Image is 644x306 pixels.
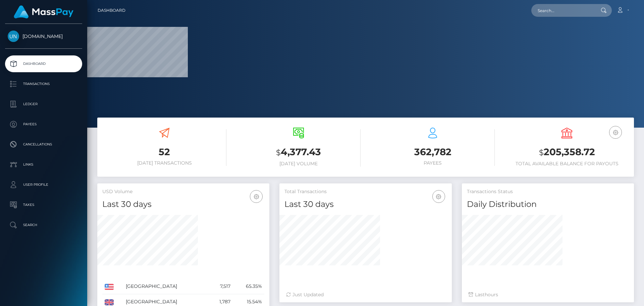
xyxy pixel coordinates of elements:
h3: 52 [102,145,226,159]
h5: USD Volume [102,188,264,195]
a: Links [5,156,82,173]
p: Taxes [8,200,79,210]
p: Links [8,160,79,170]
p: Payees [8,119,79,129]
a: Transactions [5,76,82,92]
td: 7,517 [209,279,233,294]
h4: Last 30 days [284,199,446,210]
img: US.png [105,284,114,290]
h6: [DATE] Volume [236,161,361,167]
p: Search [8,220,79,230]
h5: Transactions Status [467,188,629,195]
a: Taxes [5,196,82,213]
input: Search... [531,4,594,17]
p: Ledger [8,99,79,109]
a: Payees [5,116,82,133]
a: Dashboard [98,3,125,17]
small: $ [539,148,544,157]
h3: 362,782 [371,145,495,159]
a: Dashboard [5,55,82,72]
img: GB.png [105,299,114,305]
a: Cancellations [5,136,82,153]
h3: 205,358.72 [505,145,629,159]
td: [GEOGRAPHIC_DATA] [123,279,209,294]
h6: Total Available Balance for Payouts [505,161,629,167]
div: Just Updated [286,291,445,298]
small: $ [276,148,281,157]
span: [DOMAIN_NAME] [5,33,82,39]
p: Cancellations [8,139,79,149]
h4: Last 30 days [102,199,264,210]
img: Unlockt.me [8,31,19,42]
h4: Daily Distribution [467,199,629,210]
a: User Profile [5,176,82,193]
td: 65.35% [233,279,265,294]
a: Ledger [5,96,82,113]
p: Transactions [8,79,79,89]
h3: 4,377.43 [236,145,361,159]
h6: [DATE] Transactions [102,160,226,166]
a: Search [5,217,82,233]
h5: Total Transactions [284,188,446,195]
h6: Payees [371,160,495,166]
p: Dashboard [8,59,79,69]
img: MassPay Logo [14,5,73,18]
p: User Profile [8,180,79,190]
div: Last hours [469,291,627,298]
